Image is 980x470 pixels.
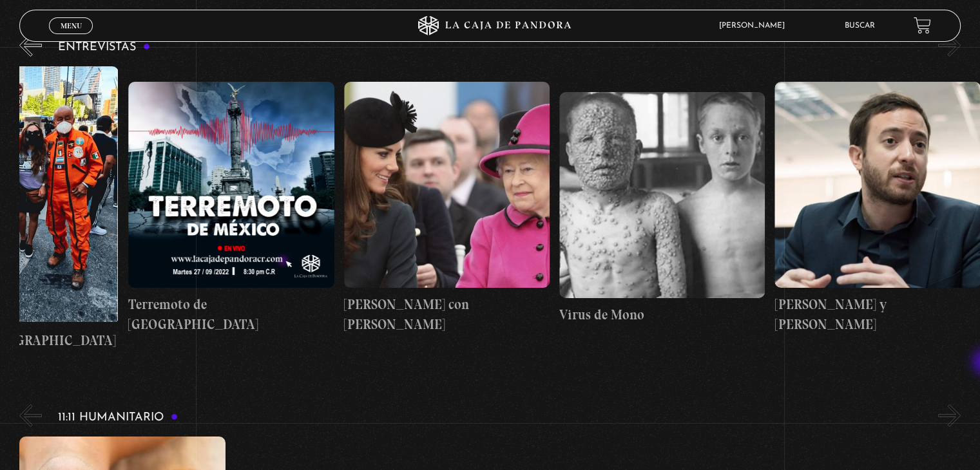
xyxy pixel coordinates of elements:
[845,22,875,30] a: Buscar
[344,294,550,335] h4: [PERSON_NAME] con [PERSON_NAME]
[774,66,980,350] a: [PERSON_NAME] y [PERSON_NAME]
[713,22,798,30] span: [PERSON_NAME]
[914,17,931,34] a: View your shopping cart
[774,294,980,335] h4: [PERSON_NAME] y [PERSON_NAME]
[56,32,86,41] span: Cerrar
[58,41,150,53] h3: Entrevistas
[938,404,961,427] button: Next
[61,22,82,30] span: Menu
[559,66,765,350] a: Virus de Mono
[128,294,334,335] h4: Terremoto de [GEOGRAPHIC_DATA]
[938,34,961,57] button: Next
[19,404,42,427] button: Previous
[559,305,765,325] h4: Virus de Mono
[58,411,178,424] h3: 11:11 Humanitario
[344,66,550,350] a: [PERSON_NAME] con [PERSON_NAME]
[19,34,42,57] button: Previous
[128,66,334,350] a: Terremoto de [GEOGRAPHIC_DATA]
